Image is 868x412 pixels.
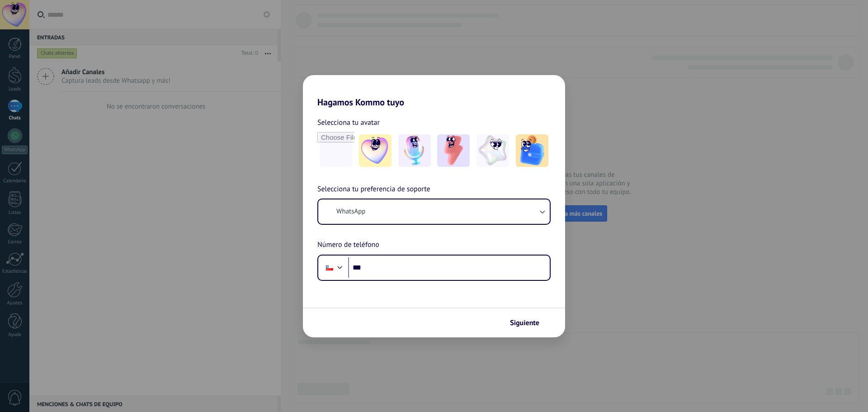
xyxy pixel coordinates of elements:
button: Siguiente [506,315,552,331]
div: Chile: + 56 [321,258,338,277]
img: -1.jpeg [359,134,392,167]
button: WhatsApp [318,199,550,224]
img: -4.jpeg [476,134,509,167]
img: -2.jpeg [398,134,431,167]
img: -3.jpeg [437,134,470,167]
span: Número de teléfono [317,239,379,251]
img: -5.jpeg [516,134,548,167]
h2: Hagamos Kommo tuyo [303,75,565,108]
span: WhatsApp [336,207,365,216]
span: Siguiente [510,320,539,326]
span: Selecciona tu avatar [317,117,380,128]
span: Selecciona tu preferencia de soporte [317,184,430,195]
